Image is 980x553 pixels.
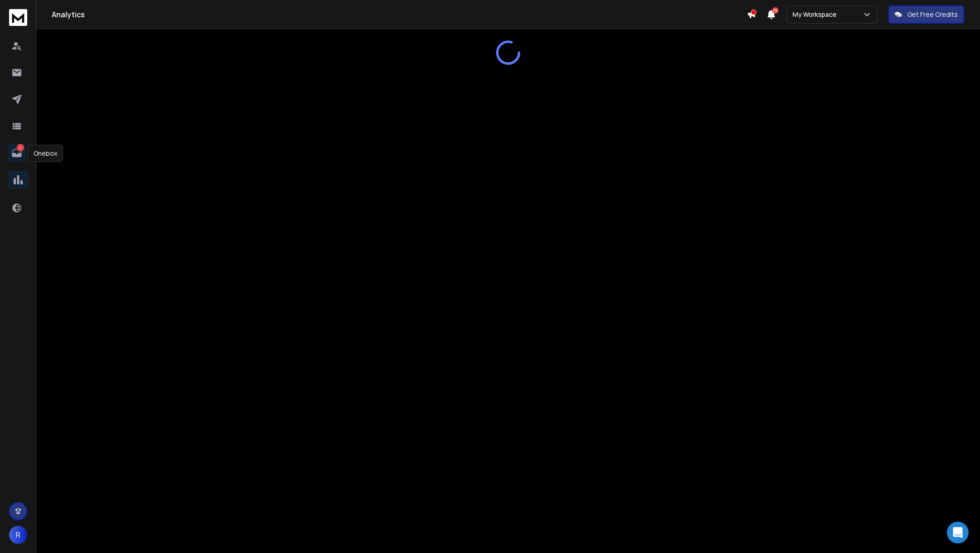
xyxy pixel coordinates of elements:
span: 15 [772,7,779,14]
p: My Workspace [793,10,840,19]
div: Onebox [28,145,63,162]
p: Get Free Credits [907,10,958,19]
h1: Analytics [52,9,747,20]
button: R [9,526,27,544]
a: 1 [8,144,26,162]
img: logo [9,9,27,26]
button: Get Free Credits [888,5,964,24]
div: Open Intercom Messenger [947,522,969,543]
p: 1 [17,144,24,151]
